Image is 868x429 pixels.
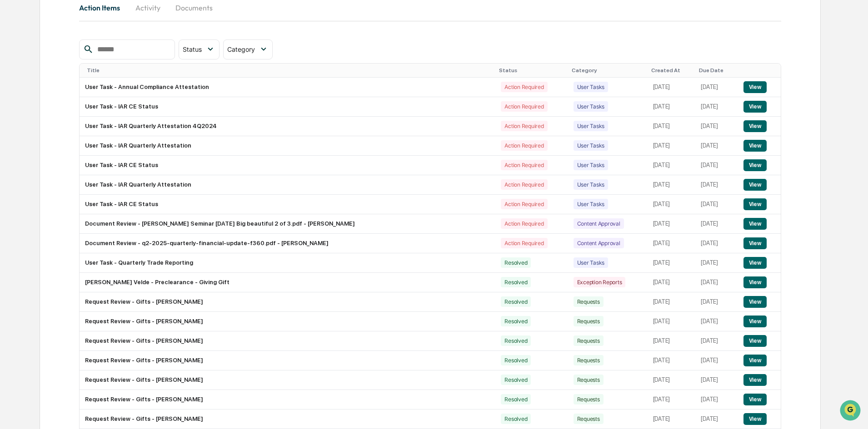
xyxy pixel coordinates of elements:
[743,276,767,288] button: View
[743,142,767,149] a: View
[574,82,609,92] div: User Tasks
[695,97,738,117] td: [DATE]
[574,375,604,385] div: Requests
[574,101,609,112] div: User Tasks
[743,162,767,168] a: View
[80,214,495,234] td: Document Review - [PERSON_NAME] Seminar [DATE] Big beautiful 2 of 3.pdf - [PERSON_NAME]
[9,133,16,140] div: 🔎
[743,376,767,383] a: View
[743,335,767,347] button: View
[501,257,531,268] div: Resolved
[648,253,696,273] td: [DATE]
[839,399,863,424] iframe: Open customer support
[574,335,604,346] div: Requests
[743,413,767,425] button: View
[743,101,767,113] button: View
[5,111,62,127] a: 🖐️Preclearance
[743,296,767,308] button: View
[501,238,547,248] div: Action Required
[80,234,495,253] td: Document Review - q2-2025-quarterly-financial-update-f360.pdf - [PERSON_NAME]
[743,316,767,327] button: View
[743,337,767,344] a: View
[80,156,495,175] td: User Task - IAR CE Status
[648,312,696,331] td: [DATE]
[648,156,696,175] td: [DATE]
[648,234,696,253] td: [DATE]
[501,355,531,365] div: Resolved
[695,390,738,409] td: [DATE]
[501,140,547,151] div: Action Required
[648,117,696,136] td: [DATE]
[80,390,495,409] td: Request Review - Gifts - [PERSON_NAME]
[80,409,495,429] td: Request Review - Gifts - [PERSON_NAME]
[695,117,738,136] td: [DATE]
[695,312,738,331] td: [DATE]
[9,115,16,123] div: 🖐️
[648,370,696,390] td: [DATE]
[64,153,110,161] a: Powered byPylon
[743,240,767,247] a: View
[648,390,696,409] td: [DATE]
[743,81,767,93] button: View
[648,195,696,214] td: [DATE]
[743,396,767,403] a: View
[695,331,738,351] td: [DATE]
[574,394,604,404] div: Requests
[501,277,531,287] div: Resolved
[695,234,738,253] td: [DATE]
[80,312,495,331] td: Request Review - Gifts - [PERSON_NAME]
[574,257,609,268] div: User Tasks
[80,331,495,351] td: Request Review - Gifts - [PERSON_NAME]
[80,136,495,156] td: User Task - IAR Quarterly Attestation
[648,409,696,429] td: [DATE]
[574,140,609,151] div: User Tasks
[501,82,547,92] div: Action Required
[501,375,531,385] div: Resolved
[574,179,609,190] div: User Tasks
[695,214,738,234] td: [DATE]
[574,160,609,170] div: User Tasks
[743,84,767,90] a: View
[743,318,767,325] a: View
[90,154,110,161] span: Pylon
[501,414,531,424] div: Resolved
[743,120,767,132] button: View
[18,114,59,123] span: Preclearance
[695,370,738,390] td: [DATE]
[648,175,696,195] td: [DATE]
[695,195,738,214] td: [DATE]
[501,394,531,404] div: Resolved
[574,218,624,229] div: Content Approval
[66,115,73,123] div: 🗄️
[501,296,531,307] div: Resolved
[743,415,767,422] a: View
[31,69,149,79] div: Start new chat
[574,296,604,307] div: Requests
[75,114,113,123] span: Attestations
[695,156,738,175] td: [DATE]
[80,195,495,214] td: User Task - IAR CE Status
[574,199,609,209] div: User Tasks
[743,279,767,286] a: View
[499,67,564,74] div: Status
[648,78,696,97] td: [DATE]
[574,355,604,365] div: Requests
[648,136,696,156] td: [DATE]
[743,198,767,210] button: View
[743,179,767,191] button: View
[572,67,644,74] div: Category
[648,273,696,292] td: [DATE]
[574,121,609,131] div: User Tasks
[183,45,202,53] span: Status
[743,181,767,188] a: View
[80,273,495,292] td: [PERSON_NAME] Velde - Preclearance - Giving Gift
[743,374,767,386] button: View
[501,199,547,209] div: Action Required
[743,201,767,207] a: View
[743,257,767,269] button: View
[743,259,767,266] a: View
[18,132,57,141] span: Data Lookup
[227,45,255,53] span: Category
[743,218,767,230] button: View
[501,179,547,190] div: Action Required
